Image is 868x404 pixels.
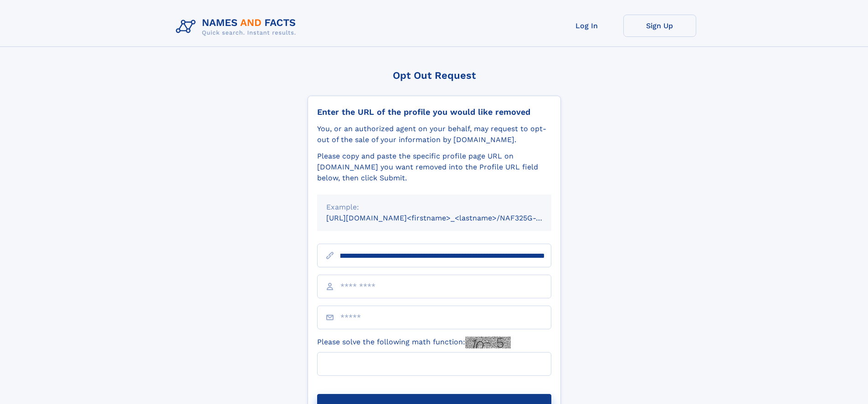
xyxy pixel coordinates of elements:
[550,15,623,37] a: Log In
[317,151,551,184] div: Please copy and paste the specific profile page URL on [DOMAIN_NAME] you want removed into the Pr...
[317,107,551,117] div: Enter the URL of the profile you would like removed
[317,123,551,145] div: You, or an authorized agent on your behalf, may request to opt-out of the sale of your informatio...
[326,214,569,222] small: [URL][DOMAIN_NAME]<firstname>_<lastname>/NAF325G-xxxxxxxx
[172,15,303,39] img: Logo Names and Facts
[623,15,696,37] a: Sign Up
[308,70,561,81] div: Opt Out Request
[317,337,511,348] label: Please solve the following math function:
[326,202,542,213] div: Example:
